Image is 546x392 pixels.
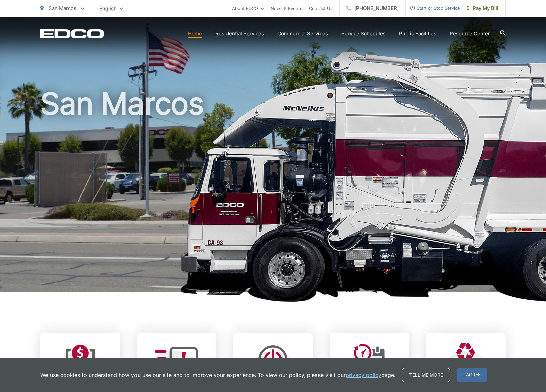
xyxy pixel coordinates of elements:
[309,4,333,12] a: Contact Us
[467,4,498,12] span: Pay My Bill
[341,30,386,38] a: Service Schedules
[277,30,328,38] a: Commercial Services
[40,87,506,298] h1: San Marcos
[450,30,490,38] a: Resource Center
[346,371,381,379] a: privacy policy
[399,30,436,38] a: Public Facilities
[49,5,76,11] span: San Marcos
[271,4,302,12] a: News & Events
[94,3,128,14] span: English
[402,368,450,382] a: Tell me more
[215,30,264,38] a: Residential Services
[232,4,264,12] a: About EDCO
[457,368,487,382] span: I agree
[40,29,104,38] a: EDCD logo. Return to the homepage.
[40,371,395,379] p: We use cookies to understand how you use our site and to improve your experience. To view our pol...
[188,30,202,38] a: Home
